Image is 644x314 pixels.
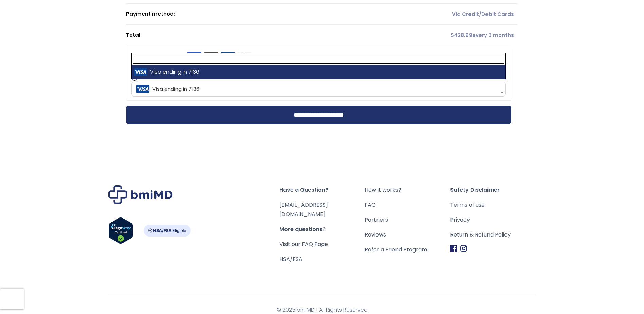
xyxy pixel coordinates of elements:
span: $ [450,32,454,39]
img: Instagram [460,245,467,252]
a: Terms of use [450,200,536,210]
a: Refer a Friend Program [365,245,450,255]
img: mastercard.svg [237,52,252,61]
span: 428.99 [450,32,472,39]
a: Reviews [365,230,450,240]
a: [EMAIL_ADDRESS][DOMAIN_NAME] [279,201,328,218]
span: Visa ending in 7136 [133,82,504,96]
th: Total: [126,25,370,46]
label: Credit/Debit Cards [131,51,252,62]
a: How it works? [365,185,450,195]
span: Visa ending in 7136 [131,82,506,97]
th: Payment method: [126,4,370,25]
img: Facebook [450,245,457,252]
a: Privacy [450,215,536,225]
img: visa.svg [220,52,235,61]
img: discover.svg [204,52,218,61]
a: FAQ [365,200,450,210]
img: HSA-FSA [143,225,191,237]
img: Brand Logo [108,185,173,204]
td: every 3 months [370,25,517,46]
a: Visit our FAQ Page [279,240,328,248]
a: HSA/FSA [279,255,302,263]
a: Return & Refund Policy [450,230,536,240]
span: Have a Question? [279,185,365,195]
td: Via Credit/Debit Cards [370,4,517,25]
img: Verify Approval for www.bmimd.com [108,217,133,244]
span: More questions? [279,225,365,234]
a: Partners [365,215,450,225]
span: Safety Disclaimer [450,185,536,195]
img: amex.svg [187,52,202,61]
li: Visa ending in 7136 [132,65,505,79]
a: Verify LegitScript Approval for www.bmimd.com [108,217,133,247]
